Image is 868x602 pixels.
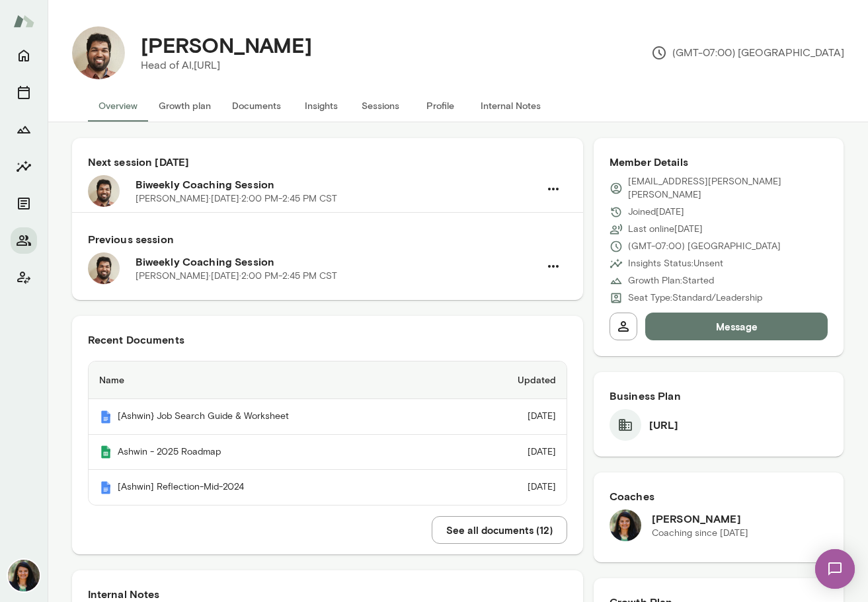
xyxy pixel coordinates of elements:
p: (GMT-07:00) [GEOGRAPHIC_DATA] [651,45,844,61]
p: Head of AI, [URL] [141,57,312,73]
h6: Biweekly Coaching Session [136,176,539,192]
th: [Ashwin] Reflection-Mid-2024 [89,470,461,505]
button: Insights [11,153,37,180]
button: See all documents (12) [432,516,567,544]
th: Updated [461,361,567,399]
p: Last online [DATE] [628,223,703,236]
button: Internal Notes [470,90,551,122]
h6: Coaches [610,488,828,504]
img: Mento [99,410,112,424]
p: Joined [DATE] [628,206,684,219]
p: [EMAIL_ADDRESS][PERSON_NAME][PERSON_NAME] [628,175,828,202]
p: (GMT-07:00) [GEOGRAPHIC_DATA] [628,240,781,253]
th: Ashwin - 2025 Roadmap [89,435,461,470]
img: Mento [99,445,112,459]
p: [PERSON_NAME] · [DATE] · 2:00 PM-2:45 PM CST [136,270,337,283]
button: Sessions [11,79,37,106]
button: Documents [221,90,292,122]
th: Name [89,361,461,399]
th: [Ashwin} Job Search Guide & Worksheet [89,399,461,435]
h6: [PERSON_NAME] [652,511,748,527]
td: [DATE] [461,470,567,505]
button: Client app [11,264,37,291]
button: Message [645,313,828,340]
button: Home [11,42,37,69]
h4: [PERSON_NAME] [141,32,312,57]
img: Nina Patel [610,509,641,541]
button: Documents [11,190,37,217]
img: Ashwin Hegde [72,26,125,79]
h6: Biweekly Coaching Session [136,254,539,270]
td: [DATE] [461,435,567,470]
p: Insights Status: Unsent [628,257,723,270]
h6: Internal Notes [88,586,567,602]
button: Overview [88,90,148,122]
button: Members [11,227,37,254]
h6: Recent Documents [88,332,567,348]
h6: Next session [DATE] [88,154,567,170]
button: Profile [411,90,470,122]
button: Insights [292,90,351,122]
img: Mento [99,481,112,494]
button: Sessions [351,90,411,122]
h6: [URL] [649,417,679,433]
p: Growth Plan: Started [628,274,714,287]
td: [DATE] [461,399,567,435]
button: Growth Plan [11,116,37,143]
h6: Previous session [88,231,567,247]
img: Mento [13,9,34,34]
p: Seat Type: Standard/Leadership [628,291,762,305]
h6: Business Plan [610,388,828,404]
p: [PERSON_NAME] · [DATE] · 2:00 PM-2:45 PM CST [136,192,337,206]
img: Nina Patel [8,560,40,591]
h6: Member Details [610,154,828,170]
button: Growth plan [148,90,221,122]
p: Coaching since [DATE] [652,527,748,540]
